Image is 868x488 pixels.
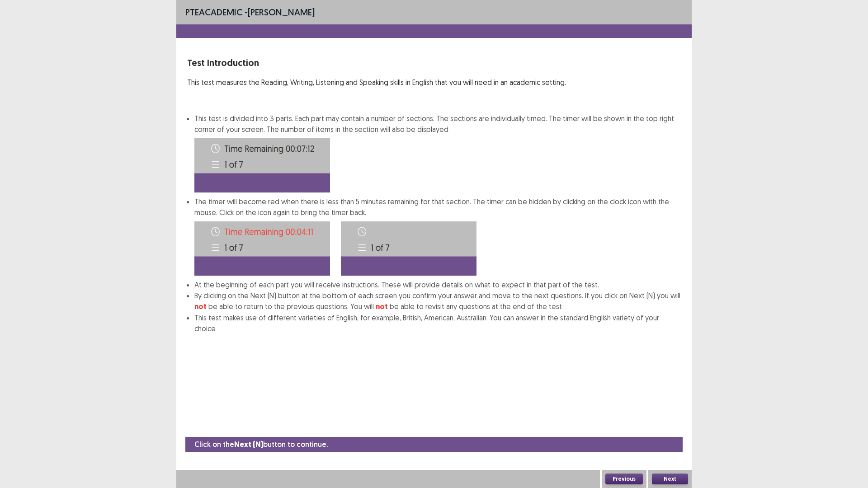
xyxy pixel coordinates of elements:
[194,312,681,334] li: This test makes use of different varieties of English, for example, British, American, Australian...
[187,56,681,70] p: Test Introduction
[652,474,688,484] button: Next
[194,302,207,311] strong: not
[194,138,330,192] img: Time-image
[194,221,330,276] img: Time-image
[376,302,388,311] strong: not
[187,77,681,88] p: This test measures the Reading, Writing, Listening and Speaking skills in English that you will n...
[194,279,681,290] li: At the beginning of each part you will receive instructions. These will provide details on what t...
[194,439,328,450] p: Click on the button to continue.
[194,113,681,192] li: This test is divided into 3 parts. Each part may contain a number of sections. The sections are i...
[194,290,681,312] li: By clicking on the Next (N) button at the bottom of each screen you confirm your answer and move ...
[194,196,681,279] li: The timer will become red when there is less than 5 minutes remaining for that section. The timer...
[185,5,315,19] p: - [PERSON_NAME]
[234,440,263,449] strong: Next (N)
[605,474,643,484] button: Previous
[185,6,242,18] span: PTE academic
[341,221,476,276] img: Time-image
